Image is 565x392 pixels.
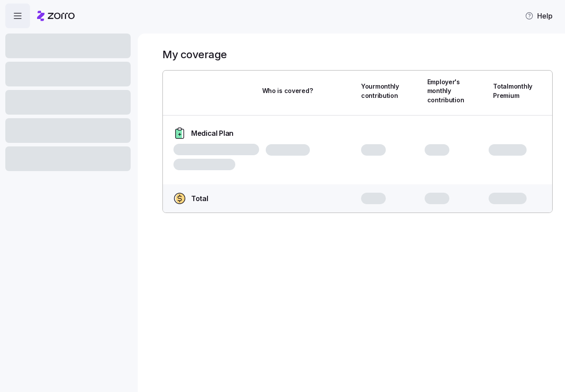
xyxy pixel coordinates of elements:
span: Total [191,193,208,204]
h1: My coverage [162,48,227,61]
span: Who is covered? [262,86,313,95]
span: Employer's monthly contribution [427,78,464,105]
span: Your monthly contribution [361,82,399,100]
span: Total monthly Premium [493,82,532,100]
span: Medical Plan [191,128,234,139]
button: Help [518,7,560,25]
span: Help [525,11,553,21]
